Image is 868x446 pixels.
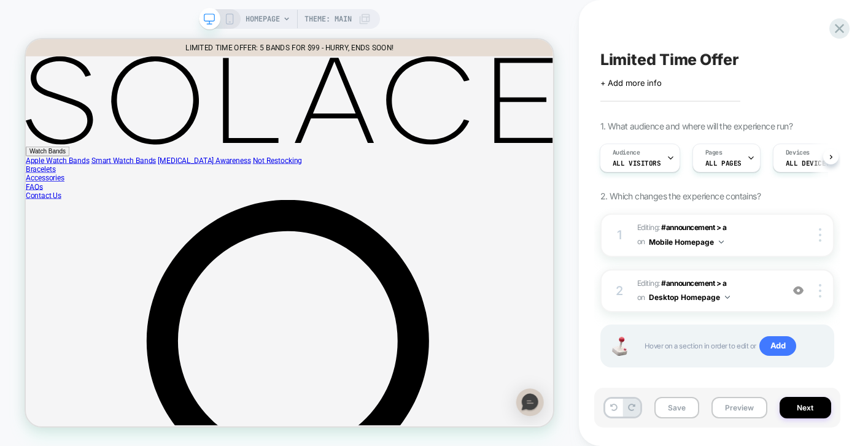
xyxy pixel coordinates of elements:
span: #announcement > a [661,279,726,288]
a: Smart Watch Bands [87,156,174,167]
span: Theme: MAIN [304,9,352,29]
img: crossed eye [793,285,804,296]
span: Audience [613,148,640,157]
span: 2. Which changes the experience contains? [600,191,761,201]
button: Mobile Homepage [649,234,724,250]
button: Save [654,397,699,418]
div: 1 [614,224,626,246]
span: Pages [705,148,723,157]
span: #announcement > a [661,223,726,232]
span: Editing : [637,221,776,250]
span: Devices [786,148,810,157]
div: 2 [614,280,626,302]
span: All Visitors [613,159,661,167]
a: Not Restocking [303,156,368,167]
span: Hover on a section in order to edit or [645,336,821,356]
span: ALL PAGES [705,159,742,167]
img: close [819,284,821,298]
span: on [637,235,645,248]
span: Editing : [637,277,776,306]
img: down arrow [719,240,724,244]
span: 1. What audience and where will the experience run? [600,121,792,131]
span: on [637,291,645,304]
span: HOMEPAGE [246,9,280,29]
button: Preview [711,397,767,418]
img: Joystick [608,337,632,356]
a: LIMITED TIME OFFER: 5 BANDS FOR $99 - HURRY, ENDS SOON! [213,6,490,17]
img: close [819,228,821,242]
span: Add [759,336,797,356]
span: + Add more info [600,78,662,88]
img: down arrow [725,296,730,299]
button: Desktop Homepage [649,290,730,305]
button: Next [780,397,831,418]
span: Limited Time Offer [600,50,739,69]
span: ALL DEVICES [786,159,830,167]
a: [MEDICAL_DATA] Awareness [176,156,300,167]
